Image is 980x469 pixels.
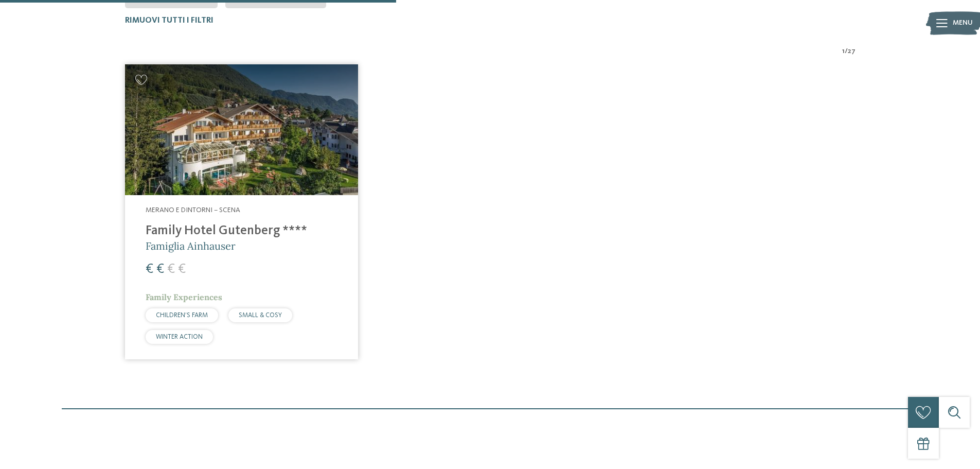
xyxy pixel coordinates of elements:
[125,16,213,25] span: Rimuovi tutti i filtri
[156,334,203,340] span: WINTER ACTION
[167,263,175,276] span: €
[842,46,845,57] span: 1
[125,64,358,359] a: Cercate un hotel per famiglie? Qui troverete solo i migliori! Merano e dintorni – Scena Family Ho...
[146,263,153,276] span: €
[156,312,208,319] span: CHILDREN’S FARM
[239,312,282,319] span: SMALL & COSY
[848,46,856,57] span: 27
[845,46,848,57] span: /
[178,263,186,276] span: €
[146,206,240,214] span: Merano e dintorni – Scena
[125,64,358,196] img: Family Hotel Gutenberg ****
[146,223,337,239] h4: Family Hotel Gutenberg ****
[156,263,164,276] span: €
[146,239,236,252] span: Famiglia Ainhauser
[146,292,222,302] span: Family Experiences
